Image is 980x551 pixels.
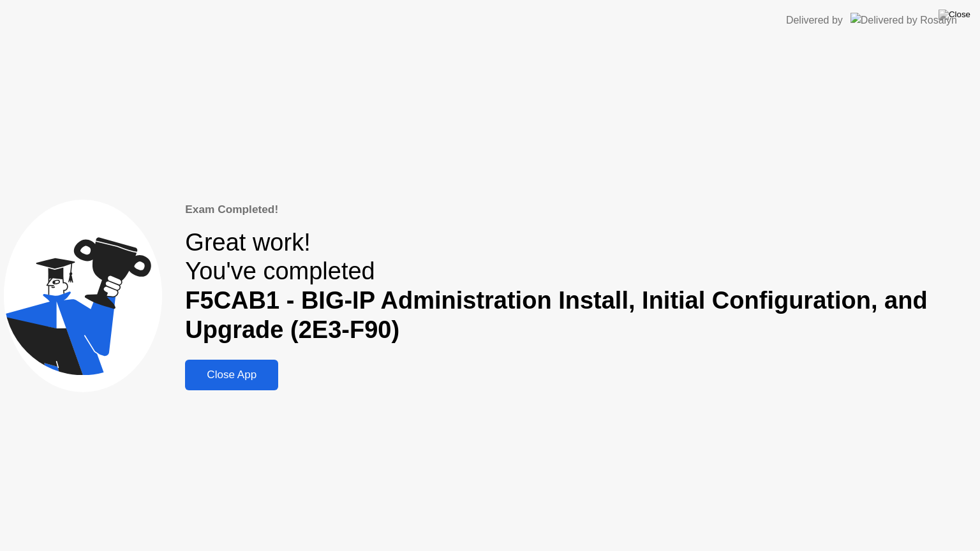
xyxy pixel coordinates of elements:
[185,360,278,390] button: Close App
[850,13,957,27] img: Delivered by Rosalyn
[786,13,843,28] div: Delivered by
[185,202,976,218] div: Exam Completed!
[939,10,970,20] img: Close
[185,287,927,343] b: F5CAB1 - BIG-IP Administration Install, Initial Configuration, and Upgrade (2E3-F90)
[185,228,976,345] div: Great work! You've completed
[189,369,274,381] div: Close App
